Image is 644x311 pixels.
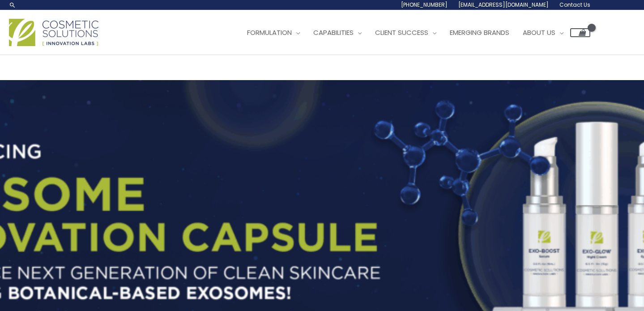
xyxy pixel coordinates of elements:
span: Client Success [375,28,428,37]
a: Search icon link [9,1,16,9]
a: View Shopping Cart, empty [570,28,590,37]
span: [PHONE_NUMBER] [401,1,448,9]
span: [EMAIL_ADDRESS][DOMAIN_NAME] [458,1,549,9]
span: Formulation [247,28,292,37]
nav: Site Navigation [234,19,590,46]
a: Emerging Brands [443,19,516,46]
span: About Us [523,28,555,37]
img: Cosmetic Solutions Logo [9,19,98,46]
span: Contact Us [559,1,590,9]
a: Capabilities [307,19,368,46]
a: Formulation [240,19,307,46]
span: Capabilities [313,28,354,37]
a: Client Success [368,19,443,46]
a: About Us [516,19,570,46]
span: Emerging Brands [450,28,509,37]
